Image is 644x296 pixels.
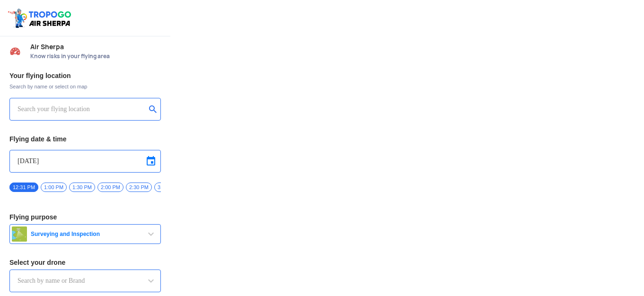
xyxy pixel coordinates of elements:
h3: Select your drone [9,259,161,266]
span: 12:31 PM [9,183,38,192]
span: 2:30 PM [126,183,152,192]
input: Search by name or Brand [18,275,153,287]
span: 1:00 PM [41,183,67,192]
span: Search by name or select on map [9,83,161,90]
span: 2:00 PM [97,183,124,192]
img: Risk Scores [9,45,21,57]
span: 3:00 PM [154,183,180,192]
button: Surveying and Inspection [9,224,161,244]
h3: Flying purpose [9,214,161,220]
span: Surveying and Inspection [27,230,145,238]
img: survey.png [12,226,27,242]
span: Air Sherpa [30,43,161,51]
img: ic_tgdronemaps.svg [7,7,74,29]
input: Select Date [18,156,153,167]
input: Search your flying location [18,104,146,115]
span: 1:30 PM [69,183,95,192]
h3: Flying date & time [9,136,161,142]
h3: Your flying location [9,72,161,79]
span: Know risks in your flying area [30,52,161,60]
